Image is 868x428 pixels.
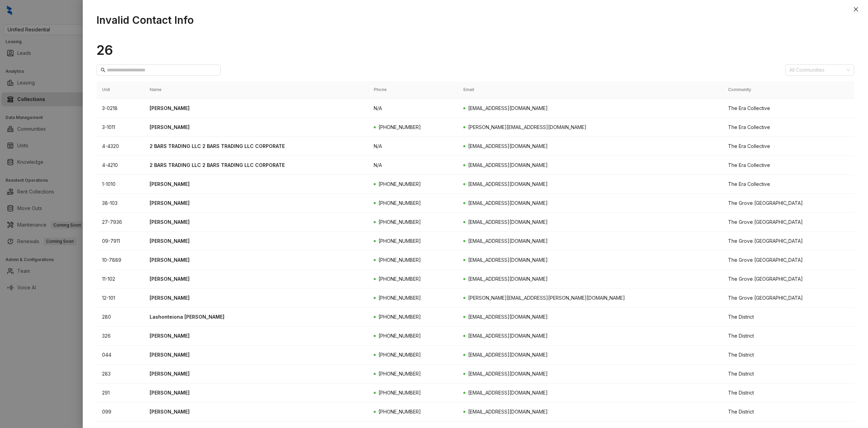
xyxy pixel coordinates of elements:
[97,384,144,402] td: 291
[728,275,849,283] div: The Grove [GEOGRAPHIC_DATA]
[379,390,421,396] span: [PHONE_NUMBER]
[379,200,421,206] span: [PHONE_NUMBER]
[468,162,548,168] span: [EMAIL_ADDRESS][DOMAIN_NAME]
[97,156,144,175] td: 4-4210
[468,181,548,187] span: [EMAIL_ADDRESS][DOMAIN_NAME]
[150,199,363,207] p: [PERSON_NAME]
[379,124,421,130] span: [PHONE_NUMBER]
[728,351,849,359] div: The District
[97,14,854,26] h1: Invalid Contact Info
[379,219,421,225] span: [PHONE_NUMBER]
[379,333,421,339] span: [PHONE_NUMBER]
[728,408,849,416] div: The District
[97,42,854,58] h1: 26
[468,105,548,111] span: [EMAIL_ADDRESS][DOMAIN_NAME]
[97,365,144,384] td: 283
[728,389,849,397] div: The District
[368,99,457,118] td: N/A
[150,256,363,264] p: [PERSON_NAME]
[368,81,457,99] th: Phone
[468,276,548,282] span: [EMAIL_ADDRESS][DOMAIN_NAME]
[379,238,421,244] span: [PHONE_NUMBER]
[97,118,144,137] td: 3-1011
[468,143,548,149] span: [EMAIL_ADDRESS][DOMAIN_NAME]
[97,346,144,365] td: 044
[468,409,548,415] span: [EMAIL_ADDRESS][DOMAIN_NAME]
[150,180,363,188] p: [PERSON_NAME]
[379,409,421,415] span: [PHONE_NUMBER]
[379,276,421,282] span: [PHONE_NUMBER]
[379,181,421,187] span: [PHONE_NUMBER]
[150,294,363,302] p: [PERSON_NAME]
[97,175,144,194] td: 1-1010
[150,142,363,150] p: 2 BARS TRADING LLC 2 BARS TRADING LLC CORPORATE
[150,313,363,321] p: Lashonteiona [PERSON_NAME]
[468,219,548,225] span: [EMAIL_ADDRESS][DOMAIN_NAME]
[379,295,421,301] span: [PHONE_NUMBER]
[468,314,548,320] span: [EMAIL_ADDRESS][DOMAIN_NAME]
[853,7,859,12] span: close
[468,200,548,206] span: [EMAIL_ADDRESS][DOMAIN_NAME]
[468,238,548,244] span: [EMAIL_ADDRESS][DOMAIN_NAME]
[379,352,421,358] span: [PHONE_NUMBER]
[97,232,144,251] td: 09-7911
[379,314,421,320] span: [PHONE_NUMBER]
[97,251,144,270] td: 10-7889
[150,351,363,359] p: [PERSON_NAME]
[728,161,849,169] div: The Era Collective
[150,104,363,112] p: [PERSON_NAME]
[468,352,548,358] span: [EMAIL_ADDRESS][DOMAIN_NAME]
[97,99,144,118] td: 3-0218
[728,237,849,245] div: The Grove [GEOGRAPHIC_DATA]
[97,402,144,421] td: 099
[728,199,849,207] div: The Grove [GEOGRAPHIC_DATA]
[97,308,144,327] td: 280
[728,294,849,302] div: The Grove [GEOGRAPHIC_DATA]
[468,371,548,377] span: [EMAIL_ADDRESS][DOMAIN_NAME]
[468,124,586,130] span: [PERSON_NAME][EMAIL_ADDRESS][DOMAIN_NAME]
[97,327,144,346] td: 326
[468,295,625,301] span: [PERSON_NAME][EMAIL_ADDRESS][PERSON_NAME][DOMAIN_NAME]
[97,213,144,232] td: 27-7936
[728,123,849,131] div: The Era Collective
[368,137,457,156] td: N/A
[368,156,457,175] td: N/A
[728,332,849,340] div: The District
[728,104,849,112] div: The Era Collective
[97,289,144,308] td: 12-101
[97,137,144,156] td: 4-4320
[728,370,849,378] div: The District
[150,408,363,416] p: [PERSON_NAME]
[144,81,368,99] th: Name
[379,257,421,263] span: [PHONE_NUMBER]
[728,256,849,264] div: The Grove [GEOGRAPHIC_DATA]
[97,194,144,213] td: 38-103
[101,68,105,72] span: search
[728,313,849,321] div: The District
[728,180,849,188] div: The Era Collective
[150,161,363,169] p: 2 BARS TRADING LLC 2 BARS TRADING LLC CORPORATE
[468,333,548,339] span: [EMAIL_ADDRESS][DOMAIN_NAME]
[150,370,363,378] p: [PERSON_NAME]
[379,371,421,377] span: [PHONE_NUMBER]
[150,218,363,226] p: [PERSON_NAME]
[97,270,144,289] td: 11-102
[150,123,363,131] p: [PERSON_NAME]
[728,142,849,150] div: The Era Collective
[150,237,363,245] p: [PERSON_NAME]
[150,275,363,283] p: [PERSON_NAME]
[468,257,548,263] span: [EMAIL_ADDRESS][DOMAIN_NAME]
[723,81,854,99] th: Community
[468,390,548,396] span: [EMAIL_ADDRESS][DOMAIN_NAME]
[852,5,860,13] button: Close
[458,81,723,99] th: Email
[150,389,363,397] p: [PERSON_NAME]
[97,81,144,99] th: Unit
[728,218,849,226] div: The Grove [GEOGRAPHIC_DATA]
[150,332,363,340] p: [PERSON_NAME]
